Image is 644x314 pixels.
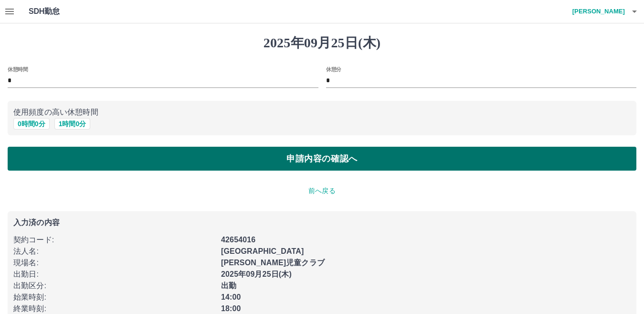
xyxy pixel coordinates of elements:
h1: 2025年09月25日(木) [8,35,636,51]
b: 14:00 [221,293,241,301]
p: 法人名 : [13,246,215,257]
p: 使用頻度の高い休憩時間 [13,107,631,118]
button: 1時間0分 [54,118,91,130]
b: [PERSON_NAME]児童クラブ [221,259,325,267]
p: 契約コード : [13,234,215,246]
p: 出勤区分 : [13,280,215,292]
p: 始業時刻 : [13,292,215,303]
b: 18:00 [221,304,241,313]
p: 出勤日 : [13,269,215,280]
p: 入力済の内容 [13,219,631,227]
b: 2025年09月25日(木) [221,270,292,278]
label: 休憩時間 [8,65,28,73]
b: 42654016 [221,236,255,244]
button: 0時間0分 [13,118,50,130]
label: 休憩分 [326,65,341,73]
p: 現場名 : [13,257,215,269]
b: [GEOGRAPHIC_DATA] [221,247,304,255]
p: 前へ戻る [8,186,636,196]
b: 出勤 [221,282,236,290]
button: 申請内容の確認へ [8,147,636,171]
